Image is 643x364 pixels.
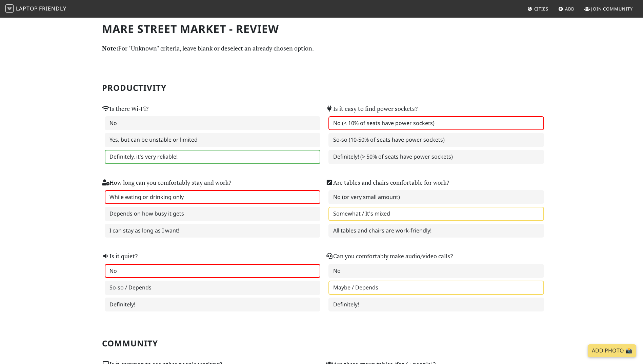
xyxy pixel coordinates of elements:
[328,298,544,312] label: Definitely!
[326,178,449,187] label: Are tables and chairs comfortable for work?
[102,22,541,35] h1: Mare Street Market - Review
[105,190,320,204] label: While eating or drinking only
[565,6,575,12] span: Add
[102,104,148,114] label: Is there Wi-Fi?
[326,251,453,261] label: Can you comfortably make audio/video calls?
[102,251,138,261] label: Is it quiet?
[328,116,544,130] label: No (< 10% of seats have power sockets)
[102,339,541,348] h2: Community
[39,5,66,12] span: Friendly
[105,224,320,238] label: I can stay as long as I want!
[328,264,544,278] label: No
[534,6,548,12] span: Cities
[105,150,320,164] label: Definitely, it's very reliable!
[328,207,544,221] label: Somewhat / It's mixed
[5,4,14,13] img: LaptopFriendly
[328,190,544,204] label: No (or very small amount)
[328,224,544,238] label: All tables and chairs are work-friendly!
[105,298,320,312] label: Definitely!
[5,3,66,15] a: LaptopFriendly LaptopFriendly
[105,207,320,221] label: Depends on how busy it gets
[326,104,418,114] label: Is it easy to find power sockets?
[556,3,578,15] a: Add
[105,133,320,147] label: Yes, but can be unstable or limited
[328,150,544,164] label: Definitely! (> 50% of seats have power sockets)
[105,116,320,130] label: No
[16,5,38,12] span: Laptop
[105,281,320,295] label: So-so / Depends
[582,3,636,15] a: Join Community
[591,6,633,12] span: Join Community
[102,83,541,93] h2: Productivity
[328,133,544,147] label: So-so (10-50% of seats have power sockets)
[588,344,636,357] a: Add Photo 📸
[525,3,551,15] a: Cities
[102,178,231,187] label: How long can you comfortably stay and work?
[328,281,544,295] label: Maybe / Depends
[102,44,118,52] strong: Note:
[102,43,541,53] p: For "Unknown" criteria, leave blank or deselect an already chosen option.
[105,264,320,278] label: No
